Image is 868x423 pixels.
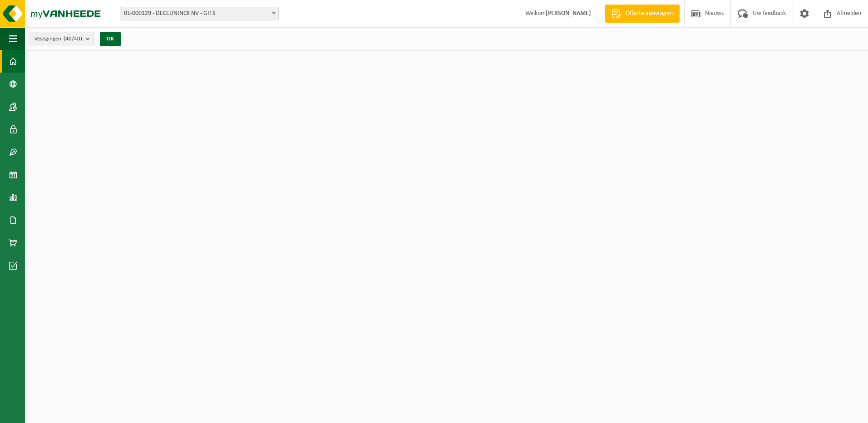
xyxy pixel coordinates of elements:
strong: [PERSON_NAME] [546,10,591,17]
button: OK [100,32,121,46]
span: Offerte aanvragen [623,9,675,18]
span: 01-000129 - DECEUNINCK NV - GITS [120,7,278,20]
a: Offerte aanvragen [605,5,680,23]
span: 01-000129 - DECEUNINCK NV - GITS [120,7,279,20]
button: Vestigingen(40/40) [30,32,94,45]
count: (40/40) [64,36,82,42]
span: Vestigingen [35,32,82,46]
